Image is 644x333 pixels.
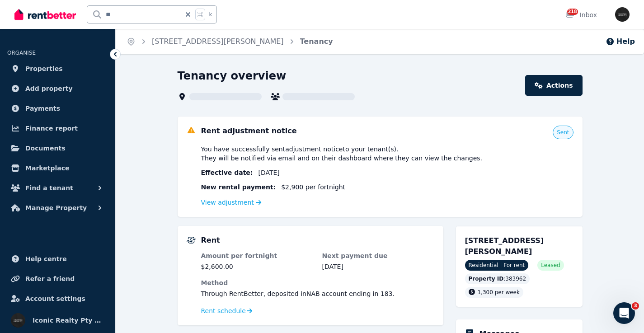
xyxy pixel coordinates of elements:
span: Through RentBetter , deposited in NAB account ending in 183 . [201,290,395,297]
span: New rental payment: [201,183,276,192]
div: : 383962 [465,273,530,284]
button: Manage Property [7,199,108,217]
span: Iconic Realty Pty Ltd [33,315,104,326]
span: Property ID [469,275,504,282]
span: Add property [25,83,73,94]
h1: Tenancy overview [178,69,287,83]
a: Account settings [7,290,108,308]
span: $2,900 per fortnight [281,183,345,192]
span: 1,300 per week [478,289,520,295]
span: Finance report [25,123,78,134]
img: RentBetter [14,8,76,21]
a: Rent schedule [201,306,253,315]
h5: Rent adjustment notice [201,126,297,136]
span: You have successfully sent adjustment notice to your tenant(s) . They will be notified via email ... [201,145,483,163]
a: View adjustment [201,199,262,206]
span: Account settings [25,293,85,304]
span: Properties [25,63,63,74]
iframe: Intercom live chat [613,302,635,324]
span: 3 [632,302,639,310]
a: Refer a friend [7,270,108,288]
span: Rent schedule [201,306,246,315]
span: Documents [25,143,66,154]
button: Help [606,36,635,47]
span: [STREET_ADDRESS][PERSON_NAME] [465,236,544,256]
a: Marketplace [7,159,108,177]
span: Marketplace [25,163,69,174]
a: Actions [525,75,582,96]
span: Find a tenant [25,183,73,193]
a: Properties [7,60,108,78]
dt: Next payment due [322,251,434,260]
dd: $2,600.00 [201,262,313,271]
h5: Rent [201,235,220,246]
span: Sent [557,129,569,136]
span: k [209,11,212,18]
div: Inbox [565,10,597,19]
span: 218 [567,9,578,15]
span: [DATE] [258,168,279,177]
span: Payments [25,103,60,114]
a: [STREET_ADDRESS][PERSON_NAME] [152,37,284,46]
span: Leased [541,262,560,269]
span: ORGANISE [7,50,36,56]
span: Manage Property [25,202,87,213]
a: Documents [7,139,108,157]
span: Refer a friend [25,273,75,284]
dd: [DATE] [322,262,434,271]
img: Iconic Realty Pty Ltd [615,7,630,22]
dt: Amount per fortnight [201,251,313,260]
a: Add property [7,80,108,98]
a: Tenancy [300,37,333,46]
dt: Method [201,278,434,287]
img: Rental Payments [187,237,196,244]
span: Effective date : [201,168,253,177]
a: Help centre [7,250,108,268]
nav: Breadcrumb [116,29,344,54]
span: Residential | For rent [465,260,529,271]
button: Find a tenant [7,179,108,197]
a: Finance report [7,119,108,137]
a: Payments [7,99,108,117]
img: Iconic Realty Pty Ltd [11,313,25,328]
span: Help centre [25,253,67,264]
